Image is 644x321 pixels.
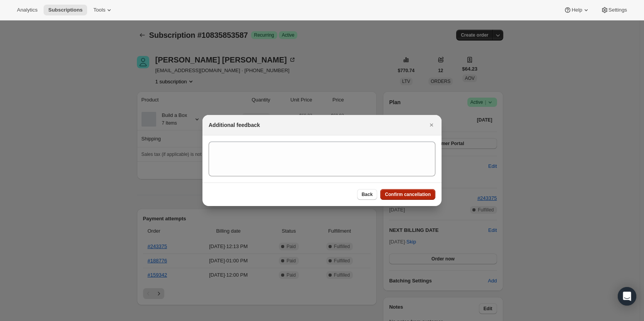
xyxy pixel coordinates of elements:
[385,191,431,198] span: Confirm cancellation
[559,5,594,15] button: Help
[426,120,437,130] button: Close
[618,287,636,306] div: Open Intercom Messenger
[44,5,87,15] button: Subscriptions
[380,189,435,200] button: Confirm cancellation
[362,191,373,198] span: Back
[357,189,378,200] button: Back
[609,7,627,13] span: Settings
[572,7,582,13] span: Help
[596,5,632,15] button: Settings
[48,7,83,13] span: Subscriptions
[209,121,260,129] h2: Additional feedback
[89,5,118,15] button: Tools
[17,7,37,13] span: Analytics
[12,5,42,15] button: Analytics
[93,7,105,13] span: Tools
